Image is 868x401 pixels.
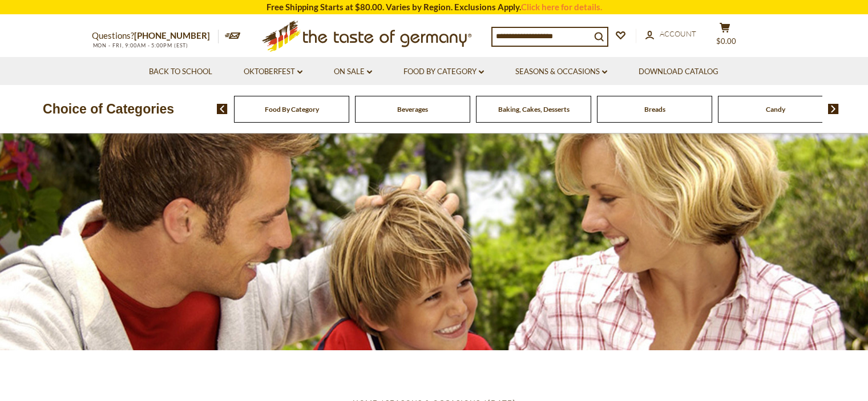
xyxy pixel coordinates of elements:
a: Back to School [149,66,212,78]
a: Account [645,28,696,40]
span: Account [660,29,696,38]
a: Beverages [397,105,428,114]
a: [PHONE_NUMBER] [134,30,210,40]
a: Oktoberfest [244,66,302,78]
img: previous arrow [217,104,228,114]
a: Food By Category [403,66,484,78]
a: Breads [644,105,665,114]
span: $0.00 [716,37,736,46]
img: next arrow [828,104,839,114]
a: Candy [766,105,785,114]
a: Click here for details. [521,2,602,12]
span: MON - FRI, 9:00AM - 5:00PM (EST) [92,42,189,48]
a: Download Catalog [639,66,718,78]
p: Questions? [92,29,219,43]
a: Seasons & Occasions [515,66,607,78]
a: Baking, Cakes, Desserts [498,105,570,114]
a: On Sale [334,66,372,78]
a: Food By Category [265,105,319,114]
button: $0.00 [708,22,742,51]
